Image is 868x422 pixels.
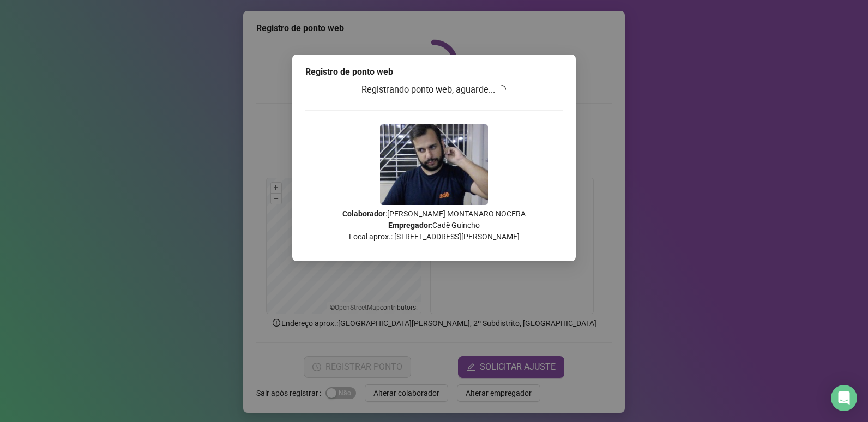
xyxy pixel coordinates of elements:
p: : [PERSON_NAME] MONTANARO NOCERA : Cadê Guincho Local aprox.: [STREET_ADDRESS][PERSON_NAME] [305,208,563,243]
h3: Registrando ponto web, aguarde... [305,83,563,97]
strong: Empregador [388,221,431,230]
span: loading [497,84,507,94]
div: Open Intercom Messenger [831,385,857,411]
strong: Colaborador [342,209,385,218]
div: Registro de ponto web [305,65,563,79]
img: Z [380,124,488,205]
